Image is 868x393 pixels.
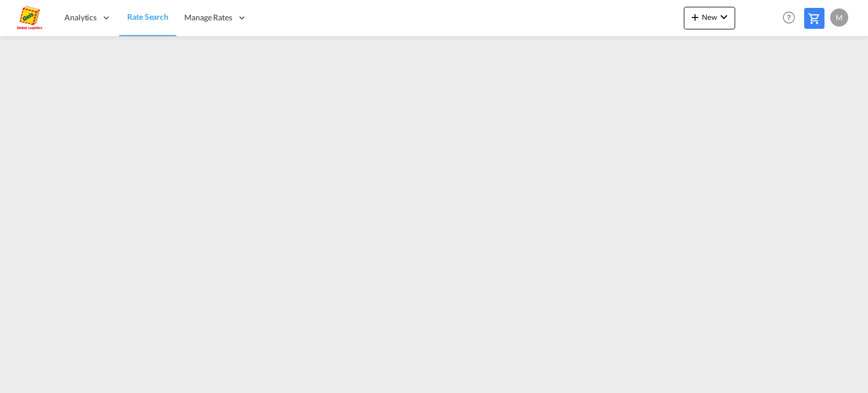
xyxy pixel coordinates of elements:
div: M [830,8,848,27]
md-icon: icon-plus 400-fg [688,10,702,24]
span: Rate Search [127,12,168,21]
img: a2a4a140666c11eeab5485e577415959.png [17,5,42,31]
span: New [688,12,731,21]
span: Analytics [64,12,97,23]
button: icon-plus 400-fgNewicon-chevron-down [684,7,735,29]
md-icon: icon-chevron-down [717,10,731,24]
div: Help [779,8,804,28]
span: Manage Rates [184,12,232,23]
span: Help [779,8,798,27]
